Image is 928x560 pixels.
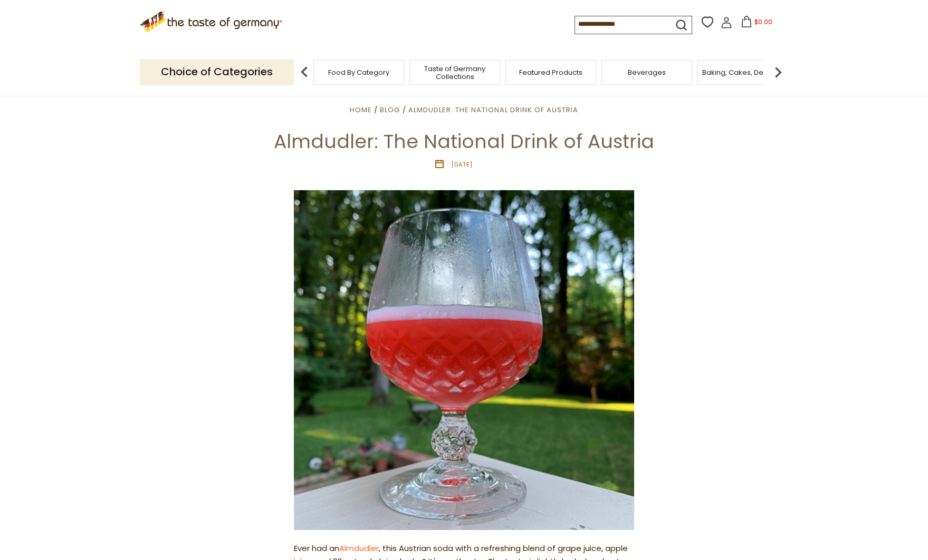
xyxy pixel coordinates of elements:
a: Almdudler: The National Drink of Austria [408,105,578,115]
time: [DATE] [451,160,473,169]
img: next arrow [768,62,789,83]
img: previous arrow [294,62,315,83]
a: Taste of Germany Collections [413,65,497,81]
a: Home [350,105,372,115]
a: Blog [380,105,400,115]
button: $0.00 [734,16,779,32]
img: Almdudler: The National Drink of Austria [294,190,634,530]
h1: Almdudler: The National Drink of Austria [33,130,895,153]
p: Choice of Categories [140,59,294,85]
a: Featured Products [519,68,582,76]
a: Baking, Cakes, Desserts [702,68,784,76]
span: $0.00 [754,17,772,26]
a: Beverages [628,68,666,76]
a: Food By Category [328,68,389,76]
a: Almdudler [339,543,379,554]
